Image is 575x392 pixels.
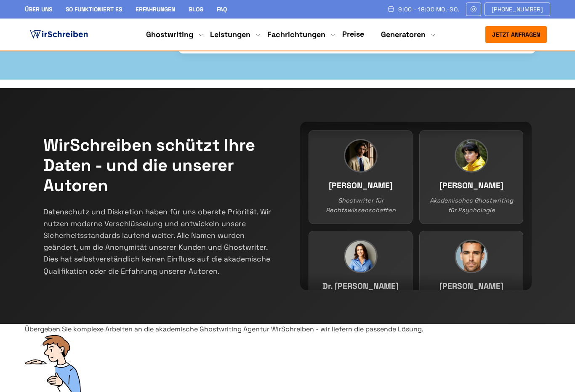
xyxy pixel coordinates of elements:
[317,280,404,293] h3: Dr. [PERSON_NAME]
[25,5,52,13] a: Über uns
[428,179,514,192] h3: [PERSON_NAME]
[387,5,395,12] img: Schedule
[210,29,250,40] a: Leistungen
[428,280,514,293] h3: [PERSON_NAME]
[470,6,477,13] img: Email
[317,179,404,192] h3: [PERSON_NAME]
[66,5,122,13] a: So funktioniert es
[28,28,90,41] img: logo ghostwriter-österreich
[146,29,193,40] a: Ghostwriting
[398,6,459,13] span: 9:00 - 18:00 Mo.-So.
[342,29,364,39] a: Preise
[300,122,532,290] div: Team members continuous slider
[485,26,547,43] button: Jetzt anfragen
[25,324,550,335] div: Übergeben Sie komplexe Arbeiten an die akademische Ghostwriting Agentur WirSchreiben - wir liefer...
[43,206,275,277] p: Datenschutz und Diskretion haben für uns oberste Priorität. Wir nutzen moderne Verschlüsselung un...
[484,3,550,16] a: [PHONE_NUMBER]
[136,5,175,13] a: Erfahrungen
[492,6,543,13] span: [PHONE_NUMBER]
[189,5,203,13] a: Blog
[267,29,325,40] a: Fachrichtungen
[217,5,227,13] a: FAQ
[43,135,275,196] h2: WirSchreiben schützt Ihre Daten - und die unserer Autoren
[381,29,426,40] a: Generatoren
